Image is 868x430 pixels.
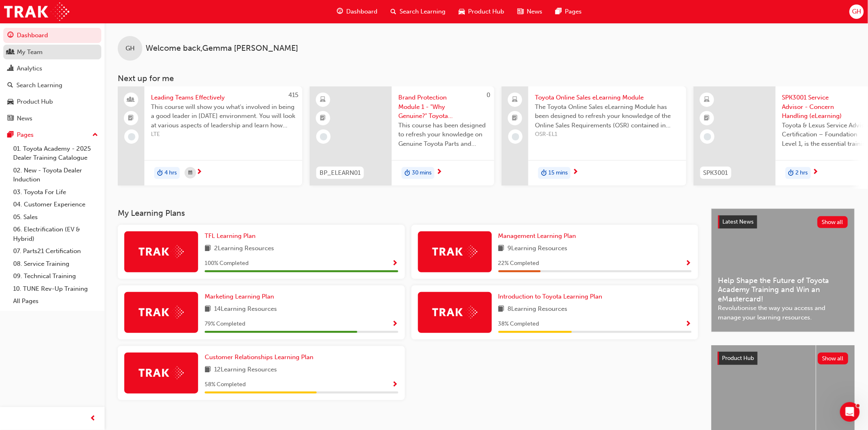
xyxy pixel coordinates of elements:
[3,127,101,143] button: Pages
[320,113,326,124] span: booktick-icon
[813,169,819,176] span: next-icon
[788,168,794,179] span: duration-icon
[3,111,101,126] a: News
[3,61,101,76] a: Analytics
[556,7,562,17] span: pages-icon
[320,95,326,105] span: learningResourceType_ELEARNING-icon
[17,64,42,73] div: Analytics
[498,232,576,240] span: Management Learning Plan
[17,48,43,57] div: My Team
[347,7,378,16] span: Dashboard
[128,95,134,105] span: people-icon
[3,28,101,43] a: Dashboard
[310,86,494,186] a: 0BP_ELEARN01Brand Protection Module 1 - "Why Genuine?" Toyota Genuine Parts and AccessoriesThis c...
[508,304,568,315] span: 8 Learning Resources
[852,7,861,16] span: GH
[331,3,384,20] a: guage-iconDashboard
[10,295,101,308] a: All Pages
[498,231,580,241] a: Management Learning Plan
[711,208,855,332] a: Latest NewsShow allHelp Shape the Future of Toyota Academy Training and Win an eMastercard!Revolu...
[3,78,101,93] a: Search Learning
[535,130,680,139] span: OSR-EL1
[10,164,101,186] a: 02. New - Toyota Dealer Induction
[10,283,101,295] a: 10. TUNE Rev-Up Training
[512,95,518,105] span: laptop-icon
[512,133,519,140] span: learningRecordVerb_NONE-icon
[139,306,184,319] img: Trak
[527,7,543,16] span: News
[214,365,277,375] span: 12 Learning Resources
[818,216,848,228] button: Show all
[704,133,711,140] span: learningRecordVerb_NONE-icon
[205,231,259,241] a: TFL Learning Plan
[205,365,211,375] span: book-icon
[10,143,101,164] a: 01. Toyota Academy - 2025 Dealer Training Catalogue
[196,169,202,176] span: next-icon
[105,74,868,83] h3: Next up for me
[432,306,477,319] img: Trak
[320,133,327,140] span: learningRecordVerb_NONE-icon
[704,95,710,105] span: learningResourceType_ELEARNING-icon
[157,168,163,179] span: duration-icon
[205,292,277,301] a: Marketing Learning Plan
[7,115,14,122] span: news-icon
[90,414,96,424] span: prev-icon
[412,168,432,178] span: 30 mins
[7,82,13,89] span: search-icon
[7,49,14,56] span: people-icon
[288,91,298,99] span: 415
[205,304,211,315] span: book-icon
[796,168,808,178] span: 2 hrs
[518,7,524,17] span: news-icon
[459,7,465,17] span: car-icon
[118,86,302,186] a: 415Leading Teams EffectivelyThis course will show you what's involved in being a good leader in [...
[704,113,710,124] span: booktick-icon
[92,130,98,140] span: up-icon
[487,91,490,99] span: 0
[128,133,135,140] span: learningRecordVerb_NONE-icon
[391,7,397,17] span: search-icon
[10,245,101,258] a: 07. Parts21 Certification
[17,114,32,123] div: News
[3,26,101,127] button: DashboardMy TeamAnalyticsSearch LearningProduct HubNews
[850,5,864,19] button: GH
[535,102,680,130] span: The Toyota Online Sales eLearning Module has been designed to refresh your knowledge of the Onlin...
[205,353,317,362] a: Customer Relationships Learning Plan
[502,86,686,186] a: Toyota Online Sales eLearning ModuleThe Toyota Online Sales eLearning Module has been designed to...
[392,260,398,267] span: Show Progress
[118,208,698,218] h3: My Learning Plans
[214,304,277,315] span: 14 Learning Resources
[17,97,53,106] div: Product Hub
[498,304,505,315] span: book-icon
[840,402,860,422] iframe: Intercom live chat
[3,94,101,109] a: Product Hub
[16,81,62,90] div: Search Learning
[498,292,606,301] a: Introduction to Toyota Learning Plan
[151,93,296,102] span: Leading Teams Effectively
[722,355,754,362] span: Product Hub
[10,211,101,224] a: 05. Sales
[151,102,296,130] span: This course will show you what's involved in being a good leader in [DATE] environment. You will ...
[10,258,101,270] a: 08. Service Training
[7,98,14,106] span: car-icon
[818,353,849,364] button: Show all
[392,321,398,328] span: Show Progress
[337,7,343,17] span: guage-icon
[7,32,14,39] span: guage-icon
[572,169,578,176] span: next-icon
[685,319,692,329] button: Show Progress
[498,293,603,300] span: Introduction to Toyota Learning Plan
[7,65,14,72] span: chart-icon
[723,218,754,225] span: Latest News
[139,367,184,379] img: Trak
[205,380,246,389] span: 58 % Completed
[205,293,274,300] span: Marketing Learning Plan
[4,2,69,21] img: Trak
[718,276,848,304] span: Help Shape the Future of Toyota Academy Training and Win an eMastercard!
[205,259,249,268] span: 100 % Completed
[541,168,547,179] span: duration-icon
[146,44,298,53] span: Welcome back , Gemma [PERSON_NAME]
[565,7,582,16] span: Pages
[512,113,518,124] span: booktick-icon
[404,168,410,179] span: duration-icon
